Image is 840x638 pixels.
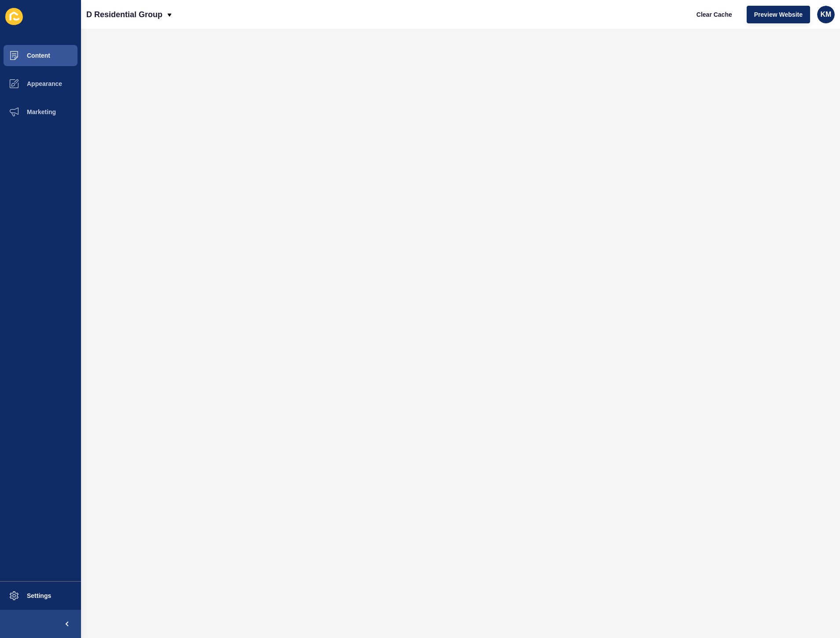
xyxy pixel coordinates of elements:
span: Clear Cache [696,10,732,19]
span: Preview Website [754,10,803,19]
button: Clear Cache [689,6,740,23]
p: D Residential Group [86,4,162,26]
button: Preview Website [747,6,810,23]
span: KM [821,10,832,19]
